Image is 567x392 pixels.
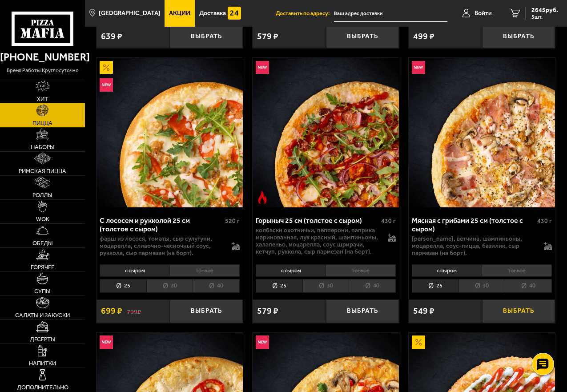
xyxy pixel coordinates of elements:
[257,32,278,41] span: 579 ₽
[412,235,538,257] p: [PERSON_NAME], ветчина, шампиньоны, моцарелла, соус-пицца, базилик, сыр пармезан (на борт).
[276,11,334,16] span: Доставить по адресу:
[381,217,396,225] span: 430 г
[256,191,269,204] img: Острое блюдо
[334,5,447,22] input: Ваш адрес доставки
[34,288,51,294] span: Супы
[127,307,141,315] s: 799 ₽
[253,58,399,207] a: НовинкаОстрое блюдоГорыныч 25 см (толстое с сыром)
[409,58,555,207] a: НовинкаМясная с грибами 25 см (толстое с сыром)
[413,32,434,41] span: 499 ₽
[36,216,49,222] span: WOK
[409,58,555,207] img: Мясная с грибами 25 см (толстое с сыром)
[37,96,48,102] span: Хит
[256,279,302,293] li: 25
[458,279,505,293] li: 30
[326,264,396,277] li: тонкое
[29,360,56,366] span: Напитки
[101,32,122,41] span: 639 ₽
[256,335,269,349] img: Новинка
[413,307,434,315] span: 549 ₽
[97,58,243,207] a: АкционныйНовинкаС лососем и рукколой 25 см (толстое с сыром)
[482,299,555,323] button: Выбрать
[170,299,243,323] button: Выбрать
[199,10,226,16] span: Доставка
[475,10,492,16] span: Войти
[537,217,552,225] span: 430 г
[169,264,240,277] li: тонкое
[412,264,482,277] li: с сыром
[100,335,113,349] img: Новинка
[97,58,243,207] img: С лососем и рукколой 25 см (толстое с сыром)
[326,299,399,323] button: Выбрать
[170,25,243,48] button: Выбрать
[15,312,70,318] span: Салаты и закуски
[257,307,278,315] span: 579 ₽
[256,61,269,74] img: Новинка
[32,240,53,246] span: Обеды
[146,279,193,293] li: 30
[228,7,241,20] img: 15daf4d41897b9f0e9f617042186c801.svg
[169,10,190,16] span: Акции
[31,264,54,270] span: Горячее
[302,279,349,293] li: 30
[32,192,52,198] span: Роллы
[99,10,161,16] span: [GEOGRAPHIC_DATA]
[505,279,552,293] li: 40
[482,25,555,48] button: Выбрать
[30,336,56,342] span: Десерты
[17,384,68,390] span: Дополнительно
[101,307,122,315] span: 699 ₽
[100,279,146,293] li: 25
[100,216,223,233] div: С лососем и рукколой 25 см (толстое с сыром)
[31,144,55,150] span: Наборы
[193,279,240,293] li: 40
[256,227,382,255] p: колбаски Охотничьи, пепперони, паприка маринованная, лук красный, шампиньоны, халапеньо, моцарелл...
[19,168,66,174] span: Римская пицца
[32,120,52,126] span: Пицца
[482,264,552,277] li: тонкое
[349,279,396,293] li: 40
[100,264,169,277] li: с сыром
[412,279,458,293] li: 25
[100,235,226,257] p: фарш из лосося, томаты, сыр сулугуни, моцарелла, сливочно-чесночный соус, руккола, сыр пармезан (...
[531,14,558,20] span: 5 шт.
[256,264,326,277] li: с сыром
[412,335,425,349] img: Акционный
[256,216,379,225] div: Горыныч 25 см (толстое с сыром)
[326,25,399,48] button: Выбрать
[100,78,113,92] img: Новинка
[531,7,558,13] span: 2645 руб.
[100,61,113,74] img: Акционный
[253,58,399,207] img: Горыныч 25 см (толстое с сыром)
[225,217,240,225] span: 520 г
[412,216,535,233] div: Мясная с грибами 25 см (толстое с сыром)
[412,61,425,74] img: Новинка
